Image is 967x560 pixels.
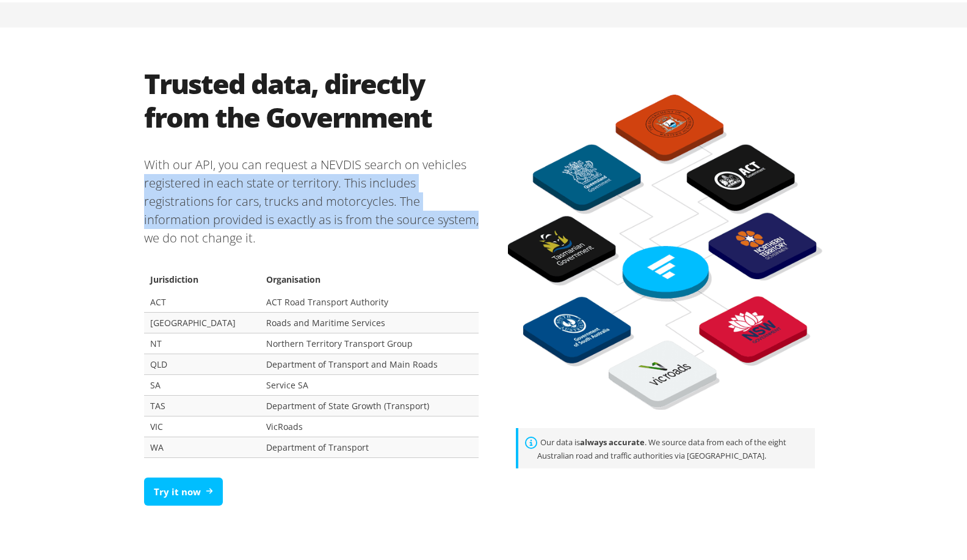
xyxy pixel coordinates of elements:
[580,434,645,445] strong: always accurate
[144,289,260,310] td: ACT
[144,310,260,330] td: [GEOGRAPHIC_DATA]
[144,351,260,372] td: QLD
[260,289,479,310] td: ACT Road Transport Authority
[144,264,260,289] th: Jurisdiction
[144,372,260,393] td: SA
[260,310,479,330] td: Roads and Maritime Services
[260,372,479,393] td: Service SA
[144,64,479,131] h2: Trusted data, directly from the Government
[144,434,260,455] td: WA
[144,413,260,434] td: VIC
[144,475,223,504] a: Try it now
[144,144,479,255] p: With our API, you can request a NEVDIS search on vehicles registered in each state or territory. ...
[260,330,479,351] td: Northern Territory Transport Group
[260,393,479,413] td: Department of State Growth (Transport)
[260,434,479,455] td: Department of Transport
[260,413,479,434] td: VicRoads
[260,264,479,289] th: Organisation
[144,393,260,413] td: TAS
[144,330,260,351] td: NT
[260,351,479,372] td: Department of Transport and Main Roads
[508,92,823,409] img: BlueFlag API and NEVDIS data sourced from road authorities diagram
[516,426,815,466] div: Our data is . We source data from each of the eight Australian road and traffic authorities via [...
